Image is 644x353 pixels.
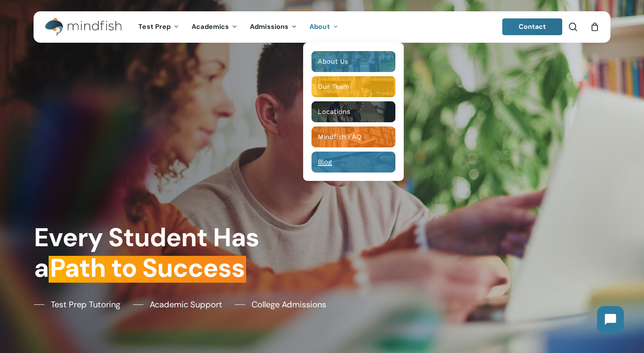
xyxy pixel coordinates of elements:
[235,298,326,311] a: College Admissions
[34,298,120,311] a: Test Prep Tutoring
[502,18,563,35] a: Contact
[49,251,246,285] em: Path to Success
[185,23,244,31] a: Academics
[318,57,348,65] span: About Us
[138,22,171,31] span: Test Prep
[318,108,350,116] span: Locations
[590,22,599,31] a: Cart
[312,76,395,97] a: Our Team
[309,22,330,31] span: About
[312,152,395,173] a: Blog
[250,22,288,31] span: Admissions
[312,101,395,122] a: Locations
[303,23,345,31] a: About
[312,126,395,147] a: Mindfish FAQ
[244,23,303,31] a: Admissions
[133,298,222,311] a: Academic Support
[132,11,344,43] nav: Main Menu
[252,298,326,311] span: College Admissions
[589,298,632,341] iframe: Chatbot
[34,11,610,43] header: Main Menu
[318,82,349,90] span: Our Team
[192,22,229,31] span: Academics
[150,298,222,311] span: Academic Support
[34,222,316,284] h1: Every Student Has a
[519,22,546,31] span: Contact
[51,298,120,311] span: Test Prep Tutoring
[312,51,395,72] a: About Us
[132,23,185,31] a: Test Prep
[318,133,361,141] span: Mindfish FAQ
[318,158,332,166] span: Blog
